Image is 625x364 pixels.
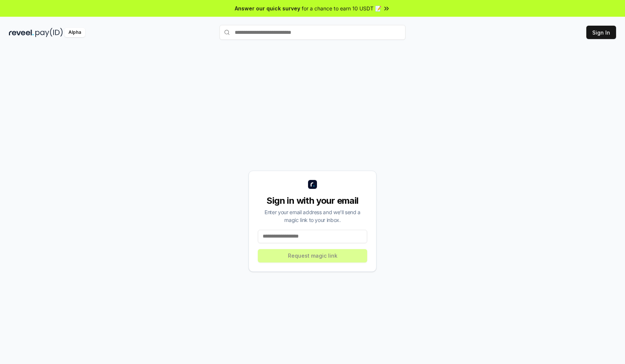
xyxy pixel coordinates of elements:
[308,180,317,189] img: logo_small
[258,208,367,224] div: Enter your email address and we’ll send a magic link to your inbox.
[235,4,300,12] span: Answer our quick survey
[302,4,381,12] span: for a chance to earn 10 USDT 📝
[35,28,63,37] img: pay_id
[258,195,367,207] div: Sign in with your email
[586,26,616,39] button: Sign In
[64,28,85,37] div: Alpha
[9,28,34,37] img: reveel_dark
